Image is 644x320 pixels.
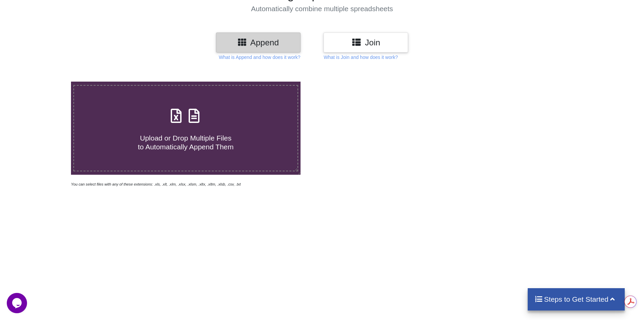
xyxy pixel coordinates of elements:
[7,293,28,313] iframe: chat widget
[324,54,398,61] p: What is Join and how does it work?
[329,38,403,47] h3: Join
[221,38,295,47] h3: Append
[138,134,234,150] span: Upload or Drop Multiple Files to Automatically Append Them
[71,182,241,186] i: You can select files with any of these extensions: .xls, .xlt, .xlm, .xlsx, .xlsm, .xltx, .xltm, ...
[219,54,300,61] p: What is Append and how does it work?
[534,295,618,303] h4: Steps to Get Started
